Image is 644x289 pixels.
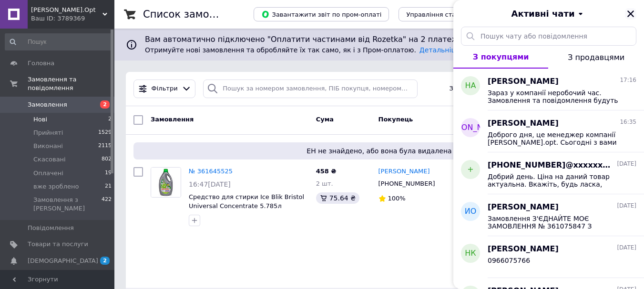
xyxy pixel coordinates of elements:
span: Товари та послуги [28,240,88,249]
a: Детальніше [419,46,461,54]
span: 802 [102,155,112,164]
span: Доброго дня, це менеджер компанії [PERSON_NAME].opt. Сьогодні з вами зв'яжемось щодо наявності то... [488,131,623,146]
button: З продавцями [548,46,644,69]
span: Активні чати [511,8,574,20]
span: Cума [316,116,334,123]
span: З покупцями [473,52,529,61]
span: 2115 [98,142,112,150]
span: вже зроблено [33,182,79,191]
span: Замовлення з [PERSON_NAME] [33,196,102,213]
span: 458 ₴ [316,168,337,175]
div: Ваш ID: 3789369 [31,14,114,23]
div: [PHONE_NUMBER] [377,178,437,190]
span: Нові [33,115,47,124]
span: 1529 [98,129,112,137]
span: 17:16 [620,76,636,84]
span: Управління статусами [406,11,479,18]
span: Повідомлення [28,224,74,232]
a: № 361645525 [189,168,233,175]
span: Замовлення [151,116,194,123]
span: З продавцями [568,53,624,62]
button: Активні чати [480,8,617,20]
button: ИО[PERSON_NAME][DATE]Замовлення З'ЄДНАЙТЕ МОЄ ЗАМОВЛЕННЯ № 361075847 З ЗАМОВЛЕННЯМ № 361077756. Т... [453,194,644,236]
span: Замовлення [28,100,67,109]
button: З покупцями [453,46,548,69]
span: + [467,164,473,175]
span: Добрий день. Ціна на даний товар актуальна. Вкажіть, будь ласка, номер фарби який вам потрібно і ... [488,173,623,188]
a: Средство для стирки Ice Blik Bristol Universal Concentrate 5.785л [189,193,304,209]
img: Фото товару [151,168,181,197]
span: Головна [28,59,54,68]
span: 2 [100,257,110,265]
span: Прийняті [33,129,63,137]
span: Виконані [33,142,63,150]
span: Замовлення З'ЄДНАЙТЕ МОЄ ЗАМОВЛЕННЯ № 361075847 З ЗАМОВЛЕННЯМ № 361077756. ТА НАДІШЛІТЬ РАЗОМ [488,215,623,230]
span: Вам автоматично підключено "Оплатити частинами від Rozetka" на 2 платежі. [145,34,613,45]
a: [PERSON_NAME] [378,167,430,176]
span: Покупець [378,116,413,123]
button: [PERSON_NAME][PERSON_NAME]16:35Доброго дня, це менеджер компанії [PERSON_NAME].opt. Сьогодні з ва... [453,110,644,152]
span: 0966075766 [488,257,530,264]
span: 422 [102,196,112,213]
span: 2 [108,115,112,124]
span: 2 [100,100,110,109]
button: Завантажити звіт по пром-оплаті [254,7,389,21]
span: [PERSON_NAME] [488,118,559,129]
span: [PHONE_NUMBER]@xxxxxx$.com [488,160,615,171]
span: 100% [388,195,406,202]
button: НК[PERSON_NAME][DATE]0966075766 [453,236,644,278]
span: Замовлення та повідомлення [28,75,114,92]
span: [DATE] [617,202,636,210]
span: [DATE] [617,160,636,168]
span: Завантажити звіт по пром-оплаті [261,10,381,19]
input: Пошук [5,33,112,50]
span: [PERSON_NAME] [488,244,559,255]
span: 19 [105,169,112,178]
span: ИО [465,206,477,217]
span: [DATE] [617,244,636,252]
input: Пошук за номером замовлення, ПІБ покупця, номером телефону, Email, номером накладної [203,80,417,98]
span: 16:47[DATE] [189,180,231,188]
button: Управління статусами [399,7,487,21]
span: НК [465,248,476,259]
span: Зараз у компанії неробочий час. Замовлення та повідомлення будуть оброблені з 09:00 найближчого р... [488,89,623,104]
button: +[PHONE_NUMBER]@xxxxxx$.com[DATE]Добрий день. Ціна на даний товар актуальна. Вкажіть, будь ласка,... [453,152,644,194]
span: ЕН не знайдено, або вона була видалена [137,146,621,156]
span: Фільтри [152,84,178,93]
span: НА [465,80,476,91]
div: 75.64 ₴ [316,192,359,204]
button: НА[PERSON_NAME]17:16Зараз у компанії неробочий час. Замовлення та повідомлення будуть оброблені з... [453,69,644,110]
span: Отримуйте нові замовлення та обробляйте їх так само, як і з Пром-оплатою. [145,46,461,54]
span: Оплачені [33,169,63,178]
span: Veles.Opt [31,6,102,14]
h1: Список замовлень [143,9,240,20]
span: [DEMOGRAPHIC_DATA] [28,257,98,265]
span: Збережені фільтри: [449,84,514,93]
span: 21 [105,182,112,191]
span: 16:35 [620,118,636,126]
button: Закрити [625,8,636,20]
span: Скасовані [33,155,66,164]
span: [PERSON_NAME] [488,202,559,213]
span: [PERSON_NAME] [488,76,559,87]
span: [PERSON_NAME] [439,122,502,133]
span: 2 шт. [316,180,333,187]
a: Фото товару [151,167,181,198]
input: Пошук чату або повідомлення [461,27,636,46]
